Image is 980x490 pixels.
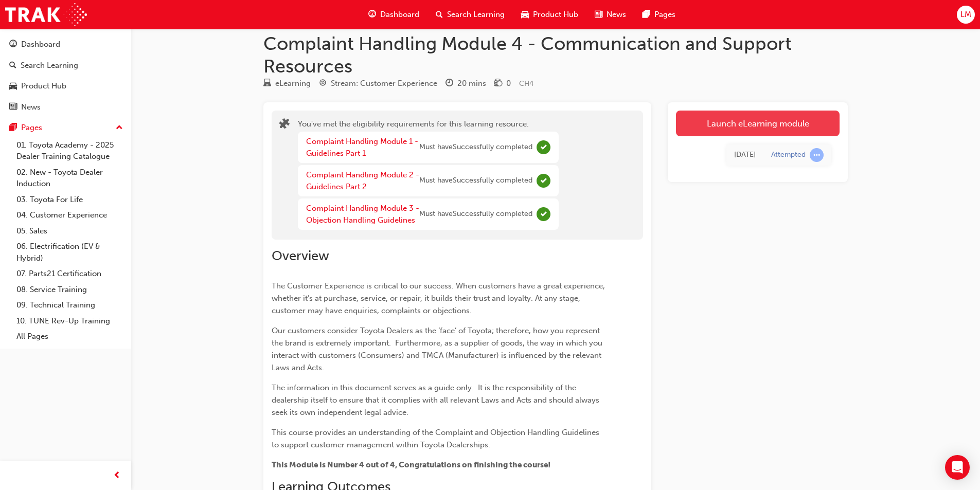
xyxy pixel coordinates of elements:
span: guage-icon [368,8,376,21]
span: This Module is Number 4 out of 4, Congratulations on finishing the course! [272,460,550,469]
span: Learning resource code [519,79,533,88]
div: Type [263,77,311,90]
span: Complete [537,140,550,154]
a: news-iconNews [586,4,634,25]
a: 10. TUNE Rev-Up Training [12,313,127,329]
a: Complaint Handling Module 3 - Objection Handling Guidelines [306,204,419,225]
span: car-icon [521,8,529,21]
div: You've met the eligibility requirements for this learning resource. [298,118,559,232]
span: learningResourceType_ELEARNING-icon [263,79,271,88]
button: LM [957,6,975,24]
div: News [21,101,41,113]
span: money-icon [494,79,502,88]
button: Pages [4,118,127,137]
span: The Customer Experience is critical to our success. When customers have a great experience, wheth... [272,281,607,315]
a: Complaint Handling Module 2 - Guidelines Part 2 [306,170,419,191]
span: Dashboard [380,9,419,21]
span: Must have Successfully completed [419,141,532,153]
a: Product Hub [4,77,127,96]
div: Stream [319,77,437,90]
a: 05. Sales [12,223,127,239]
div: Price [494,77,511,90]
a: 02. New - Toyota Dealer Induction [12,165,127,192]
span: news-icon [9,103,17,112]
span: up-icon [116,121,123,135]
span: LM [960,9,971,21]
span: This course provides an understanding of the Complaint and Objection Handling Guidelines to suppo... [272,428,601,449]
span: Our customers consider Toyota Dealers as the ‘face’ of Toyota; therefore, how you represent the b... [272,326,604,372]
img: Trak [5,3,87,26]
span: Product Hub [533,9,578,21]
a: pages-iconPages [634,4,684,25]
a: guage-iconDashboard [360,4,427,25]
span: target-icon [319,79,327,88]
div: 20 mins [457,78,486,89]
span: Pages [654,9,675,21]
a: Search Learning [4,56,127,75]
div: Stream: Customer Experience [331,78,437,89]
span: pages-icon [643,8,650,21]
div: Product Hub [21,80,66,92]
a: Complaint Handling Module 1 - Guidelines Part 1 [306,137,418,158]
span: Search Learning [447,9,505,21]
span: car-icon [9,82,17,91]
span: search-icon [436,8,443,21]
a: car-iconProduct Hub [513,4,586,25]
span: learningRecordVerb_ATTEMPT-icon [810,148,824,162]
div: Search Learning [21,60,78,71]
div: eLearning [275,78,311,89]
a: 06. Electrification (EV & Hybrid) [12,239,127,266]
a: 03. Toyota For Life [12,192,127,208]
a: 08. Service Training [12,282,127,298]
a: Launch eLearning module [676,111,840,136]
a: 04. Customer Experience [12,207,127,223]
button: DashboardSearch LearningProduct HubNews [4,33,127,118]
span: puzzle-icon [279,119,290,131]
span: The information in this document serves as a guide only. It is the responsibility of the dealersh... [272,383,601,417]
span: search-icon [9,61,16,70]
span: Must have Successfully completed [419,208,532,220]
a: Dashboard [4,35,127,54]
span: prev-icon [113,469,121,482]
a: 01. Toyota Academy - 2025 Dealer Training Catalogue [12,137,127,165]
span: Must have Successfully completed [419,175,532,187]
a: search-iconSearch Learning [427,4,513,25]
a: 07. Parts21 Certification [12,266,127,282]
a: All Pages [12,329,127,344]
span: pages-icon [9,123,17,133]
div: Dashboard [21,39,60,50]
div: Pages [21,122,42,134]
a: News [4,98,127,117]
span: Complete [537,207,550,221]
span: guage-icon [9,40,17,49]
span: Overview [272,248,329,264]
a: 09. Technical Training [12,297,127,313]
div: Duration [446,77,486,90]
h1: Complaint Handling Module 4 - Communication and Support Resources [263,32,848,77]
div: Open Intercom Messenger [945,455,970,480]
span: news-icon [595,8,602,21]
span: Complete [537,174,550,188]
span: clock-icon [446,79,453,88]
span: News [607,9,626,21]
div: Tue Aug 26 2025 13:17:49 GMT+1000 (Australian Eastern Standard Time) [734,149,756,161]
div: Attempted [771,150,806,160]
div: 0 [506,78,511,89]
